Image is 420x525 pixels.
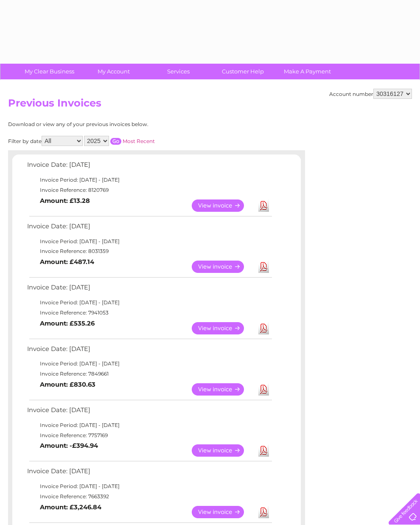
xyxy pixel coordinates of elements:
a: Download [258,199,269,212]
a: Download [258,322,269,334]
a: View [192,444,254,457]
b: Amount: £3,246.84 [40,503,101,511]
td: Invoice Period: [DATE] - [DATE] [25,298,273,308]
td: Invoice Date: [DATE] [25,159,273,175]
a: Download [258,261,269,273]
td: Invoice Date: [DATE] [25,466,273,481]
div: Download or view any of your previous invoices below. [8,121,231,127]
td: Invoice Period: [DATE] - [DATE] [25,359,273,369]
td: Invoice Period: [DATE] - [DATE] [25,175,273,185]
td: Invoice Date: [DATE] [25,221,273,236]
div: Filter by date [8,136,231,146]
a: Services [143,64,213,79]
a: Make A Payment [272,64,342,79]
td: Invoice Date: [DATE] [25,282,273,298]
h2: Previous Invoices [8,97,412,113]
b: Amount: £13.28 [40,197,90,205]
b: Amount: £487.14 [40,258,94,266]
a: View [192,322,254,334]
b: Amount: £830.63 [40,381,95,388]
td: Invoice Period: [DATE] - [DATE] [25,420,273,430]
a: Download [258,506,269,518]
td: Invoice Date: [DATE] [25,404,273,420]
td: Invoice Reference: 7849661 [25,369,273,379]
a: My Clear Business [14,64,84,79]
a: Download [258,383,269,396]
b: Amount: -£394.94 [40,442,98,449]
a: View [192,383,254,396]
td: Invoice Period: [DATE] - [DATE] [25,481,273,491]
a: My Account [79,64,149,79]
td: Invoice Reference: 8120769 [25,185,273,195]
a: View [192,506,254,518]
td: Invoice Reference: 7941053 [25,308,273,318]
td: Invoice Reference: 7757169 [25,430,273,441]
td: Invoice Date: [DATE] [25,343,273,359]
a: Download [258,444,269,457]
b: Amount: £535.26 [40,320,95,327]
td: Invoice Reference: 8031359 [25,246,273,256]
div: Account number [329,89,412,99]
a: Customer Help [208,64,278,79]
td: Invoice Reference: 7663392 [25,491,273,502]
a: View [192,199,254,212]
a: Most Recent [123,138,155,144]
a: View [192,261,254,273]
td: Invoice Period: [DATE] - [DATE] [25,236,273,247]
